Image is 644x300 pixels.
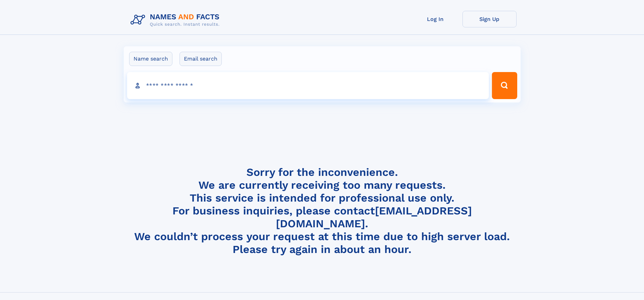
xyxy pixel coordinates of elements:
[180,52,222,66] label: Email search
[128,166,517,256] h4: Sorry for the inconvenience. We are currently receiving too many requests. This service is intend...
[462,11,517,27] a: Sign Up
[127,72,489,99] input: search input
[129,52,172,66] label: Name search
[128,11,225,29] img: Logo Names and Facts
[276,204,472,230] a: [EMAIL_ADDRESS][DOMAIN_NAME]
[492,72,517,99] button: Search Button
[408,11,462,27] a: Log In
